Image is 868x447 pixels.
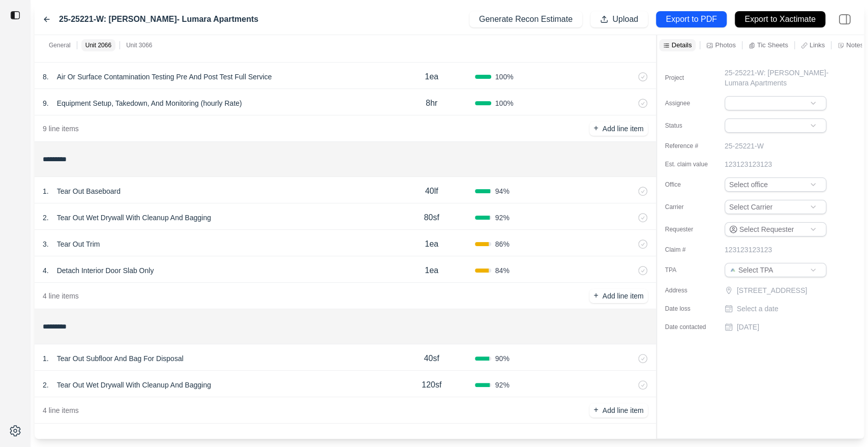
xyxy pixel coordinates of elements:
span: 94 % [495,186,510,196]
label: Claim # [665,246,716,254]
p: 25-25221-W [725,141,764,151]
span: 90 % [495,353,510,364]
p: 1ea [425,71,438,83]
img: right-panel.svg [833,8,856,31]
label: Requester [665,225,716,233]
p: Add line item [603,124,644,134]
p: [DATE] [737,322,759,332]
p: + [593,290,598,302]
p: General [49,41,71,49]
p: 3 . [43,239,49,249]
p: Tear Out Subfloor And Bag For Disposal [53,351,188,366]
p: 8 . [43,72,49,82]
label: 25-25221-W: [PERSON_NAME]- Lumara Apartments [59,13,258,25]
p: Detach Interior Door Slab Only [53,263,158,278]
p: + [593,123,598,134]
p: Tic Sheets [757,41,788,49]
p: Unit 2066 [85,41,111,49]
p: 9 . [43,98,49,108]
p: 2 . [43,213,49,223]
p: Export to Xactimate [744,14,816,25]
p: Photos [715,41,735,49]
label: Address [665,286,716,294]
p: Equipment Setup, Takedown, And Monitoring (hourly Rate) [53,96,246,110]
button: +Add line item [589,289,647,303]
p: Generate Recon Estimate [479,14,573,25]
p: Tear Out Wet Drywall With Cleanup And Bagging [53,211,215,225]
span: 92 % [495,213,510,223]
p: Select a date [737,304,779,314]
p: 80sf [424,212,439,224]
label: Date loss [665,305,716,313]
p: Tear Out Wet Drywall With Cleanup And Bagging [53,378,215,392]
p: 120sf [422,379,441,391]
span: 92 % [495,380,510,390]
label: Est. claim value [665,160,716,168]
p: Links [810,41,825,49]
p: Export to PDF [666,14,716,25]
button: +Add line item [589,403,647,418]
p: Tear Out Trim [53,237,104,251]
span: 84 % [495,265,510,276]
p: 8hr [426,97,437,109]
p: 4 line items [43,291,79,301]
button: Export to Xactimate [735,11,825,27]
p: 1 . [43,186,49,196]
p: 9 line items [43,124,79,134]
button: Export to PDF [656,11,727,27]
label: Carrier [665,203,716,211]
p: 4 line items [43,405,79,415]
p: Air Or Surface Contamination Testing Pre And Post Test Full Service [53,70,276,84]
span: 100 % [495,72,514,82]
p: 1 . [43,353,49,364]
p: 25-25221-W: [PERSON_NAME]- Lumara Apartments [725,68,844,88]
p: 1ea [425,264,438,277]
p: Add line item [603,291,644,301]
p: [STREET_ADDRESS] [737,285,828,295]
button: Generate Recon Estimate [469,11,582,27]
p: Details [672,41,692,49]
p: Unit 3066 [126,41,152,49]
label: TPA [665,266,716,274]
p: 123123123123 [725,159,772,169]
p: 40sf [424,352,439,365]
button: +Add line item [589,122,647,136]
label: Assignee [665,99,716,107]
label: Reference # [665,142,716,150]
span: 100 % [495,98,514,108]
p: 4 . [43,265,49,276]
label: Status [665,122,716,130]
p: 123123123123 [725,245,772,255]
p: Upload [612,14,638,25]
p: Add line item [603,405,644,415]
p: + [593,404,598,416]
p: 1ea [425,238,438,250]
label: Project [665,74,716,82]
label: Date contacted [665,323,716,331]
label: Office [665,181,716,189]
p: 2 . [43,380,49,390]
p: Tear Out Baseboard [53,184,125,198]
img: toggle sidebar [10,10,20,20]
button: Upload [590,11,648,27]
p: Notes [846,41,863,49]
p: 40lf [425,185,438,197]
span: 86 % [495,239,510,249]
